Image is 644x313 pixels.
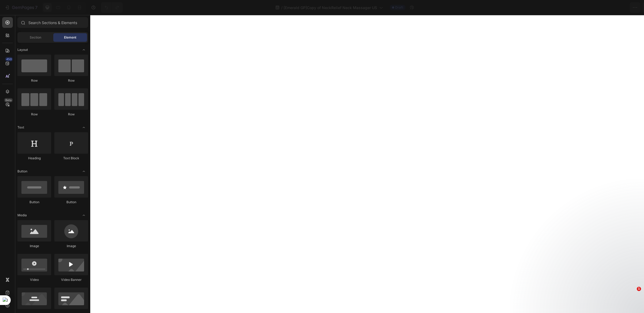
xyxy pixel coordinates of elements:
[80,46,88,54] span: Toggle open
[589,2,606,13] button: Save
[17,47,28,52] span: Layout
[80,167,88,176] span: Toggle open
[80,123,88,132] span: Toggle open
[17,78,51,83] div: Row
[17,112,51,117] div: Row
[54,200,88,205] div: Button
[17,17,88,28] input: Search Sections & Elements
[4,98,13,102] div: Beta
[17,125,24,130] span: Text
[637,287,641,291] span: 1
[17,169,27,174] span: Button
[30,35,41,40] span: Section
[64,35,76,40] span: Element
[281,5,283,10] span: /
[593,5,602,10] span: Save
[54,156,88,161] div: Text Block
[17,156,51,161] div: Heading
[613,5,626,10] div: Publish
[5,57,13,61] div: 450
[17,244,51,248] div: Image
[626,295,639,308] iframe: Intercom live chat
[54,112,88,117] div: Row
[17,200,51,205] div: Button
[101,2,123,13] div: Undo/Redo
[80,211,88,220] span: Toggle open
[395,5,403,10] span: Draft
[54,277,88,282] div: Video Banner
[608,2,631,13] button: Publish
[284,5,377,10] span: [Emerald GP]Copy of NeckRelief Neck Massager US
[17,213,27,218] span: Media
[17,277,51,282] div: Video
[35,4,37,11] p: 7
[54,244,88,248] div: Image
[2,2,40,13] button: 7
[54,78,88,83] div: Row
[90,15,644,313] iframe: Design area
